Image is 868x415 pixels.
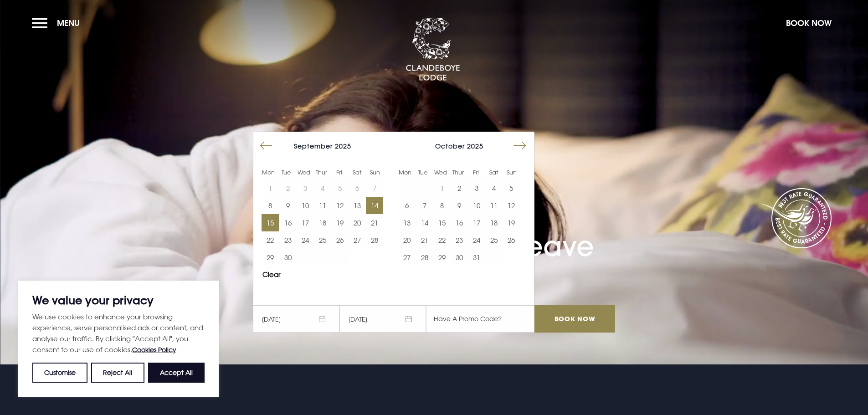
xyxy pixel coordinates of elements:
td: Choose Saturday, September 20, 2025 as your end date. [349,214,366,231]
button: 19 [331,214,349,231]
td: Choose Tuesday, October 14, 2025 as your end date. [416,214,433,231]
button: 15 [433,214,451,231]
td: Choose Thursday, October 16, 2025 as your end date. [451,214,468,231]
button: 3 [468,179,485,197]
button: 8 [433,197,451,214]
td: Choose Tuesday, October 21, 2025 as your end date. [416,231,433,249]
button: 5 [503,179,520,197]
td: Choose Sunday, October 12, 2025 as your end date. [503,197,520,214]
td: Choose Wednesday, October 15, 2025 as your end date. [433,214,451,231]
button: 13 [398,214,416,231]
button: 11 [314,197,331,214]
td: Choose Sunday, September 21, 2025 as your end date. [366,214,383,231]
button: 20 [398,231,416,249]
td: Choose Wednesday, October 8, 2025 as your end date. [433,197,451,214]
button: 30 [451,249,468,266]
td: Choose Thursday, September 25, 2025 as your end date. [314,231,331,249]
input: Book Now [534,305,615,333]
button: Move backward to switch to the previous month. [257,137,275,154]
td: Choose Friday, October 31, 2025 as your end date. [468,249,485,266]
td: Choose Monday, September 22, 2025 as your end date. [262,231,279,249]
button: 15 [262,214,279,231]
span: [DATE] [339,305,426,333]
td: Choose Wednesday, October 1, 2025 as your end date. [433,179,451,197]
td: Choose Tuesday, October 28, 2025 as your end date. [416,249,433,266]
button: 6 [398,197,416,214]
button: 28 [416,249,433,266]
p: We use cookies to enhance your browsing experience, serve personalised ads or content, and analys... [32,311,205,355]
button: 14 [366,197,383,214]
button: 21 [416,231,433,249]
td: Choose Saturday, September 13, 2025 as your end date. [349,197,366,214]
td: Choose Sunday, September 28, 2025 as your end date. [366,231,383,249]
button: 4 [485,179,503,197]
button: 18 [485,214,503,231]
button: 26 [331,231,349,249]
td: Choose Thursday, October 2, 2025 as your end date. [451,179,468,197]
button: 16 [451,214,468,231]
button: 18 [314,214,331,231]
td: Choose Tuesday, September 30, 2025 as your end date. [279,249,296,266]
td: Choose Wednesday, October 29, 2025 as your end date. [433,249,451,266]
input: Have A Promo Code? [426,305,534,333]
button: 11 [485,197,503,214]
span: 2025 [467,142,483,150]
td: Choose Thursday, September 18, 2025 as your end date. [314,214,331,231]
button: 13 [349,197,366,214]
button: 9 [279,197,296,214]
td: Choose Saturday, October 4, 2025 as your end date. [485,179,503,197]
td: Choose Saturday, September 27, 2025 as your end date. [349,231,366,249]
button: 17 [297,214,314,231]
button: 2 [451,179,468,197]
img: Clandeboye Lodge [406,18,460,82]
div: We value your privacy [18,281,219,397]
button: 10 [468,197,485,214]
td: Choose Monday, October 27, 2025 as your end date. [398,249,416,266]
td: Choose Friday, October 24, 2025 as your end date. [468,231,485,249]
button: Clear [262,271,281,278]
button: 9 [451,197,468,214]
td: Choose Thursday, October 30, 2025 as your end date. [451,249,468,266]
button: 27 [398,249,416,266]
button: 16 [279,214,296,231]
td: Choose Thursday, October 23, 2025 as your end date. [451,231,468,249]
button: 29 [433,249,451,266]
td: Choose Friday, September 26, 2025 as your end date. [331,231,349,249]
td: Choose Tuesday, September 23, 2025 as your end date. [279,231,296,249]
button: 23 [279,231,296,249]
td: Choose Wednesday, September 17, 2025 as your end date. [297,214,314,231]
td: Choose Wednesday, October 22, 2025 as your end date. [433,231,451,249]
td: Choose Monday, September 15, 2025 as your end date. [262,214,279,231]
td: Choose Monday, October 20, 2025 as your end date. [398,231,416,249]
td: Choose Monday, October 6, 2025 as your end date. [398,197,416,214]
button: 26 [503,231,520,249]
button: 19 [503,214,520,231]
span: October [435,142,465,150]
span: [DATE] [253,305,339,333]
button: 24 [297,231,314,249]
button: 25 [485,231,503,249]
button: 22 [433,231,451,249]
button: Book Now [781,13,836,33]
button: 23 [451,231,468,249]
button: 12 [503,197,520,214]
button: Customise [32,363,87,383]
td: Choose Monday, September 29, 2025 as your end date. [262,249,279,266]
td: Choose Monday, September 8, 2025 as your end date. [262,197,279,214]
button: 12 [331,197,349,214]
td: Choose Tuesday, September 9, 2025 as your end date. [279,197,296,214]
td: Choose Friday, September 19, 2025 as your end date. [331,214,349,231]
button: 30 [279,249,296,266]
span: September [294,142,333,150]
button: 25 [314,231,331,249]
td: Choose Saturday, October 11, 2025 as your end date. [485,197,503,214]
button: Reject All [91,363,144,383]
button: Move forward to switch to the next month. [511,137,529,154]
p: We value your privacy [32,295,205,306]
button: 29 [262,249,279,266]
td: Choose Tuesday, September 16, 2025 as your end date. [279,214,296,231]
button: 20 [349,214,366,231]
td: Choose Monday, October 13, 2025 as your end date. [398,214,416,231]
td: Choose Saturday, October 25, 2025 as your end date. [485,231,503,249]
button: 7 [416,197,433,214]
